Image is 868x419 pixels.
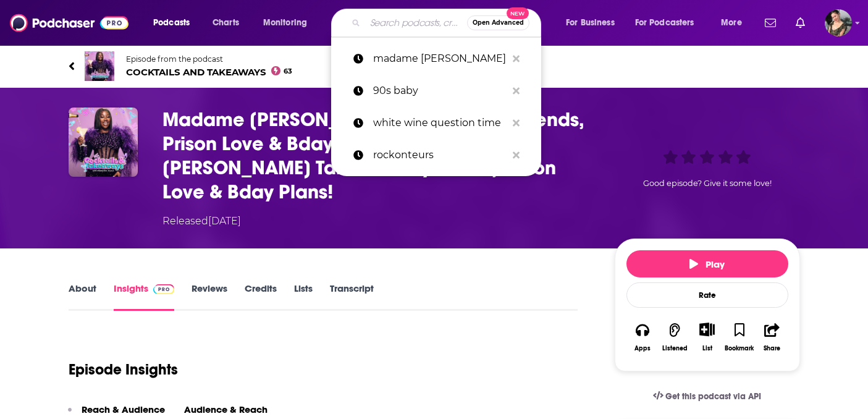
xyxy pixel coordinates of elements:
[343,9,553,37] div: Search podcasts, credits, & more...
[331,107,541,139] a: white wine question time
[245,282,277,311] a: Credits
[10,11,129,35] img: Podchaser - Follow, Share and Rate Podcasts
[643,381,772,412] a: Get this podcast via API
[294,282,313,311] a: Lists
[114,282,175,311] a: InsightsPodchaser Pro
[373,107,507,139] p: white wine question time
[331,75,541,107] a: 90s baby
[373,75,507,107] p: 90s baby
[691,315,723,360] div: Show More ButtonList
[634,345,651,352] div: Apps
[712,13,757,33] button: open menu
[723,315,756,360] button: Bookmark
[153,284,175,294] img: Podchaser Pro
[373,43,507,75] p: madame joyce
[721,14,742,32] span: More
[153,14,190,32] span: Podcasts
[764,345,780,352] div: Share
[82,404,165,415] p: Reach & Audience
[145,13,206,33] button: open menu
[213,14,239,32] span: Charts
[791,12,810,33] a: Show notifications dropdown
[626,315,659,360] button: Apps
[659,315,691,360] button: Listened
[284,69,292,74] span: 63
[566,14,615,32] span: For Business
[557,13,630,33] button: open menu
[825,9,852,36] button: Show profile menu
[467,15,529,30] button: Open AdvancedNew
[331,139,541,171] a: rockonteurs
[662,345,688,352] div: Listened
[69,108,138,177] img: Madame Joyce Talks Uni Boyfriends, Prison Love & Bday Plans!Madame Joyce Talks Uni Boyfriends, Pr...
[694,323,720,336] button: Show More Button
[760,12,781,33] a: Show notifications dropdown
[689,258,725,270] span: Play
[473,20,524,26] span: Open Advanced
[756,315,788,360] button: Share
[184,404,268,415] h3: Audience & Reach
[204,13,246,33] a: Charts
[365,13,467,33] input: Search podcasts, credits, & more...
[331,43,541,75] a: madame [PERSON_NAME]
[626,250,788,277] button: Play
[373,139,507,171] p: rockonteurs
[126,54,293,64] span: Episode from the podcast
[263,14,307,32] span: Monitoring
[825,9,852,36] span: Logged in as Flossie22
[635,14,694,32] span: For Podcasters
[69,282,96,311] a: About
[69,360,178,379] h1: Episode Insights
[626,282,788,308] div: Rate
[702,344,712,352] div: List
[162,108,595,204] h3: Madame Joyce Talks Uni Boyfriends, Prison Love & Bday Plans!Madame Joyce Talks Uni Boyfriends, Pr...
[725,345,754,352] div: Bookmark
[192,282,227,311] a: Reviews
[825,9,852,36] img: User Profile
[69,51,800,81] a: COCKTAILS AND TAKEAWAYSEpisode from the podcastCOCKTAILS AND TAKEAWAYS63
[665,391,761,402] span: Get this podcast via API
[162,214,241,229] div: Released [DATE]
[643,179,772,188] span: Good episode? Give it some love!
[507,7,529,19] span: New
[627,13,712,33] button: open menu
[126,66,293,78] span: COCKTAILS AND TAKEAWAYS
[255,13,323,33] button: open menu
[85,51,114,81] img: COCKTAILS AND TAKEAWAYS
[330,282,374,311] a: Transcript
